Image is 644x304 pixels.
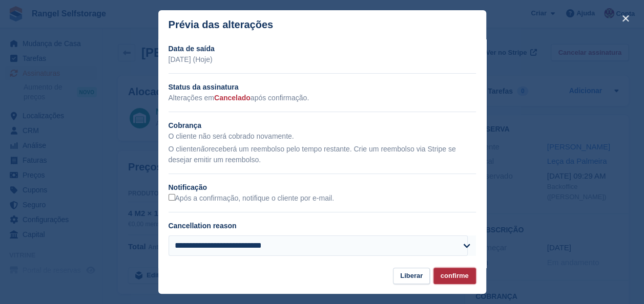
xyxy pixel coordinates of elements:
h2: Data de saída [169,44,476,54]
p: O cliente não será cobrado novamente. [169,131,476,142]
h2: Notificação [169,182,476,193]
label: Cancellation reason [169,222,237,230]
p: Alterações em após confirmação. [169,93,476,103]
h2: Status da assinatura [169,82,476,93]
p: O cliente receberá um reembolso pelo tempo restante. Crie um reembolso via Stripe se desejar emit... [169,144,476,165]
button: Liberar [393,268,430,285]
input: Após a confirmação, notifique o cliente por e-mail. [169,194,175,201]
button: close [617,10,634,27]
em: não [197,145,209,153]
p: Prévia das alterações [169,19,274,31]
button: confirme [433,268,476,285]
h2: Cobrança [169,120,476,131]
label: Após a confirmação, notifique o cliente por e-mail. [169,194,335,203]
p: [DATE] (Hoje) [169,54,476,65]
span: Cancelado [214,94,251,102]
